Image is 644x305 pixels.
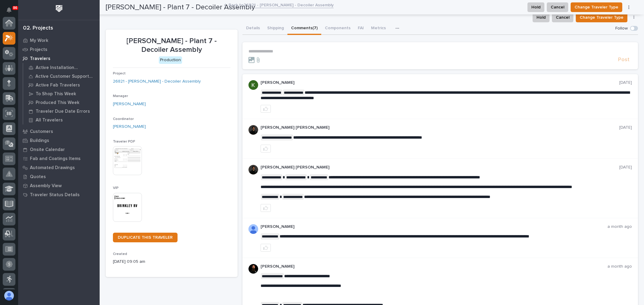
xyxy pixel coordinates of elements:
[36,100,79,105] p: Produced This Week
[30,165,75,171] p: Automated Drawings
[113,233,178,242] a: DUPLICATE THIS TRAVELER
[113,259,230,265] p: [DATE] 09:05 am
[618,56,630,63] span: Post
[113,72,126,75] span: Project
[18,163,100,172] a: Automated Drawings
[229,1,334,8] a: Back to26821 - [PERSON_NAME] - Decoiler Assembly
[30,38,48,43] p: My Work
[552,13,573,22] button: Cancel
[261,125,619,130] p: [PERSON_NAME] [PERSON_NAME]
[113,117,134,121] span: Coordinator
[242,22,264,35] button: Details
[607,224,632,229] p: a month ago
[619,125,632,130] p: [DATE]
[367,22,389,35] button: Metrics
[23,72,100,80] a: Active Customer Support Travelers
[23,90,100,98] a: To Shop This Week
[118,235,173,240] span: DUPLICATE THIS TRAVELER
[113,124,146,130] a: [PERSON_NAME]
[113,140,135,143] span: Traveler PDF
[30,183,62,189] p: Assembly View
[616,56,632,63] button: Post
[113,101,146,107] a: [PERSON_NAME]
[556,14,569,21] span: Cancel
[113,37,230,54] p: [PERSON_NAME] - Plant 7 - Decoiler Assembly
[35,74,95,79] p: Active Customer Support Travelers
[248,224,258,234] img: AOh14GjpcA6ydKGAvwfezp8OhN30Q3_1BHk5lQOeczEvCIoEuGETHm2tT-JUDAHyqffuBe4ae2BInEDZwLlH3tcCd_oYlV_i4...
[23,81,100,89] a: Active Fab Travelers
[53,3,65,14] img: Workspace Logo
[23,98,100,107] a: Produced This Week
[30,174,46,180] p: Quotes
[615,26,628,31] p: Follow
[159,56,182,64] div: Production
[23,116,100,124] a: All Travelers
[248,264,258,274] img: zmKUmRVDQjmBLfnAs97p
[261,244,271,252] button: like this post
[30,147,65,152] p: Onsite Calendar
[113,78,201,85] a: 26821 - [PERSON_NAME] - Decoiler Assembly
[30,47,47,52] p: Projects
[18,136,100,145] a: Buildings
[113,186,119,190] span: VIP
[13,6,17,10] p: 86
[18,45,100,54] a: Projects
[619,165,632,170] p: [DATE]
[18,172,100,181] a: Quotes
[248,125,258,135] img: sjoYg5HrSnqbeah8ZJ2s
[18,127,100,136] a: Customers
[30,156,81,162] p: Fab and Coatings Items
[18,154,100,163] a: Fab and Coatings Items
[18,36,100,45] a: My Work
[36,65,95,71] p: Active Installation Travelers
[261,224,607,229] p: [PERSON_NAME]
[580,14,623,21] span: Change Traveler Type
[18,190,100,199] a: Traveler Status Details
[36,118,63,123] p: All Travelers
[261,80,619,85] p: [PERSON_NAME]
[23,25,53,32] div: 02. Projects
[113,252,127,256] span: Created
[264,22,287,35] button: Shipping
[23,107,100,115] a: Traveler Due Date Errors
[533,13,549,22] button: Hold
[619,80,632,85] p: [DATE]
[113,94,128,98] span: Manager
[30,138,49,143] p: Buildings
[18,145,100,154] a: Onsite Calendar
[30,192,80,198] p: Traveler Status Details
[8,7,15,17] div: Notifications86
[287,22,321,35] button: Comments (7)
[607,264,632,269] p: a month ago
[261,145,271,152] button: like this post
[23,63,100,72] a: Active Installation Travelers
[3,4,15,16] button: Notifications
[261,165,619,170] p: [PERSON_NAME] [PERSON_NAME]
[354,22,367,35] button: FAI
[18,54,100,63] a: Travelers
[248,165,258,175] img: sjoYg5HrSnqbeah8ZJ2s
[3,289,15,302] button: users-avatar
[36,109,90,114] p: Traveler Due Date Errors
[30,56,50,61] p: Travelers
[261,264,607,269] p: [PERSON_NAME]
[36,83,80,88] p: Active Fab Travelers
[321,22,354,35] button: Components
[248,80,258,90] img: ACg8ocJ82m_yTv-Z4hb_fCauuLRC_sS2187g2m0EbYV5PNiMLtn0JYTq=s96-c
[261,105,271,113] button: like this post
[576,13,627,22] button: Change Traveler Type
[18,181,100,190] a: Assembly View
[36,91,76,97] p: To Shop This Week
[30,129,53,134] p: Customers
[261,204,271,212] button: like this post
[537,14,546,21] span: Hold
